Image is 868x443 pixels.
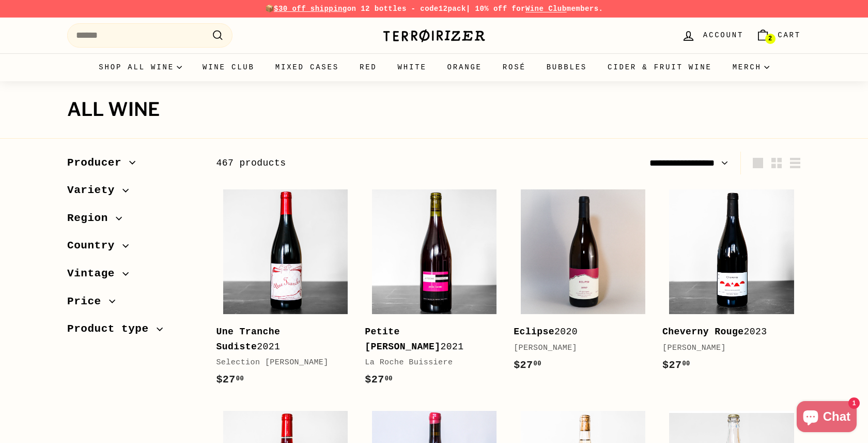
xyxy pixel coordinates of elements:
a: Une Tranche Sudiste2021Selection [PERSON_NAME] [216,182,354,398]
span: Producer [67,154,129,172]
span: Variety [67,182,122,199]
button: Vintage [67,262,199,290]
a: Petite [PERSON_NAME]2021La Roche Buissiere [365,182,503,398]
button: Variety [67,179,199,207]
a: Orange [437,53,492,81]
span: $27 [365,374,393,386]
button: Producer [67,152,199,180]
a: Bubbles [536,53,597,81]
p: 📦 on 12 bottles - code | 10% off for members. [67,3,801,14]
div: 2023 [662,324,791,339]
a: Thierry Diaz Eclipse Rose Wine Eclipse2020[PERSON_NAME] [514,182,652,383]
span: 2 [768,35,772,42]
span: $27 [514,359,541,371]
summary: Merch [722,53,780,81]
div: [PERSON_NAME] [514,342,642,355]
span: Price [67,293,109,311]
span: Product type [67,320,157,338]
span: Country [67,237,122,255]
b: Petite [PERSON_NAME] [365,327,440,352]
h1: All wine [67,99,801,120]
sup: 00 [534,360,541,367]
div: [PERSON_NAME] [662,342,791,355]
button: Region [67,207,199,235]
strong: 12pack [439,5,466,13]
a: White [388,53,437,81]
a: Cheverny Rouge2023[PERSON_NAME] [662,182,801,383]
b: Une Tranche Sudiste [216,327,280,352]
a: Account [675,20,750,51]
div: 2021 [216,324,344,355]
button: Product type [67,318,199,346]
img: Thierry Diaz Eclipse Rose Wine [521,189,645,314]
a: Rosé [492,53,536,81]
button: Price [67,290,199,318]
div: Selection [PERSON_NAME] [216,357,344,369]
b: Cheverny Rouge [662,327,744,337]
sup: 00 [236,375,244,382]
a: Cider & Fruit Wine [597,53,722,81]
div: 2021 [365,324,493,355]
a: Wine Club [192,53,265,81]
span: Cart [778,29,801,41]
b: Eclipse [514,327,554,337]
button: Country [67,234,199,262]
span: $27 [216,374,244,386]
span: Region [67,210,116,227]
div: 2020 [514,324,642,339]
a: Wine Club [525,5,567,13]
a: Cart [750,20,807,51]
div: 467 products [216,156,508,171]
a: Red [349,53,388,81]
sup: 00 [682,360,690,367]
div: La Roche Buissiere [365,357,493,369]
a: Mixed Cases [265,53,349,81]
span: $30 off shipping [274,5,347,13]
span: $27 [662,359,690,371]
span: Vintage [67,265,122,283]
div: Primary [47,53,822,81]
summary: Shop all wine [88,53,192,81]
sup: 00 [385,375,393,382]
span: Account [703,29,743,41]
inbox-online-store-chat: Shopify online store chat [794,401,860,435]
